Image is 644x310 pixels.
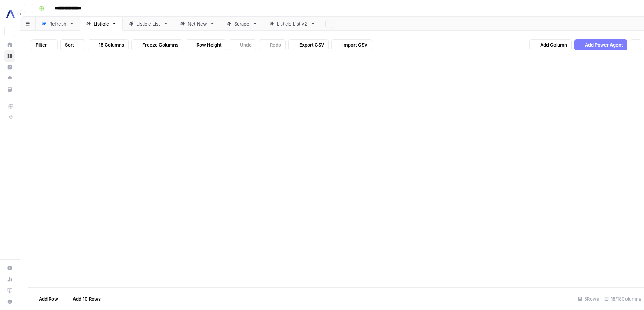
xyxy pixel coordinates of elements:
a: Scrape [221,17,263,31]
button: Workspace: AssemblyAI [4,6,15,23]
a: Usage [4,274,15,285]
span: Undo [240,41,252,48]
div: Scrape [234,20,250,27]
button: Row Height [186,39,226,50]
span: Freeze Columns [142,41,178,48]
span: Sort [65,41,74,48]
span: Redo [270,41,281,48]
a: Net New [174,17,221,31]
button: Add 10 Rows [62,293,105,304]
a: Opportunities [4,73,15,84]
div: Listicle [94,20,109,27]
div: Listicle List v2 [277,20,308,27]
a: Insights [4,62,15,73]
a: Home [4,39,15,50]
a: Listicle List v2 [263,17,321,31]
div: Listicle List [136,20,160,27]
span: 18 Columns [99,41,124,48]
button: Filter [31,39,58,50]
a: Browse [4,50,15,62]
span: Export CSV [299,41,324,48]
span: Row Height [196,41,222,48]
button: Help + Support [4,296,15,307]
a: Your Data [4,84,15,95]
button: Freeze Columns [131,39,183,50]
button: Undo [229,39,256,50]
a: Listicle [80,17,123,31]
div: Refresh [49,20,66,27]
a: Listicle List [123,17,174,31]
a: Refresh [36,17,80,31]
a: Learning Hub [4,285,15,296]
span: Add 10 Rows [73,295,101,302]
button: Export CSV [288,39,329,50]
button: 18 Columns [88,39,129,50]
button: Add Row [28,293,62,304]
a: Settings [4,262,15,274]
button: Sort [60,39,85,50]
span: Add Row [39,295,58,302]
span: Filter [36,41,47,48]
div: Net New [188,20,207,27]
img: AssemblyAI Logo [4,8,17,21]
button: Redo [259,39,286,50]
